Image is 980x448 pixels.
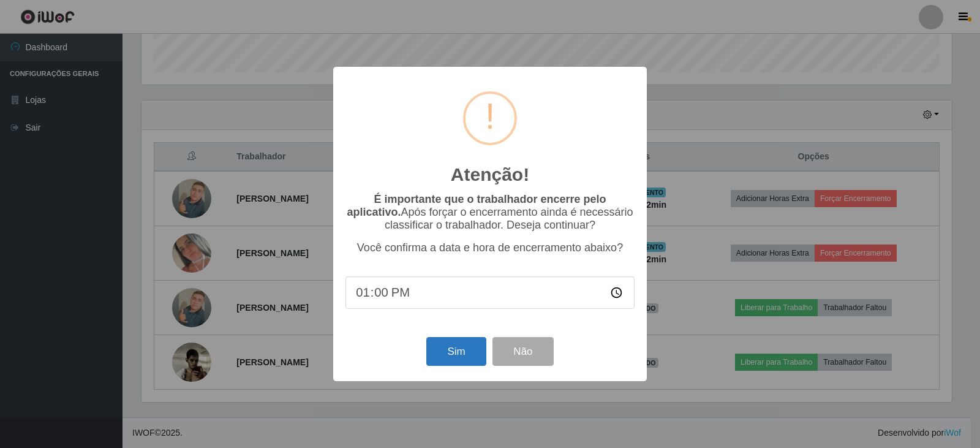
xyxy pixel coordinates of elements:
[426,337,486,366] button: Sim
[345,193,635,232] p: Após forçar o encerramento ainda é necessário classificar o trabalhador. Deseja continuar?
[451,164,529,186] h2: Atenção!
[347,193,606,218] b: É importante que o trabalhador encerre pelo aplicativo.
[492,337,553,366] button: Não
[345,241,635,254] p: Você confirma a data e hora de encerramento abaixo?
